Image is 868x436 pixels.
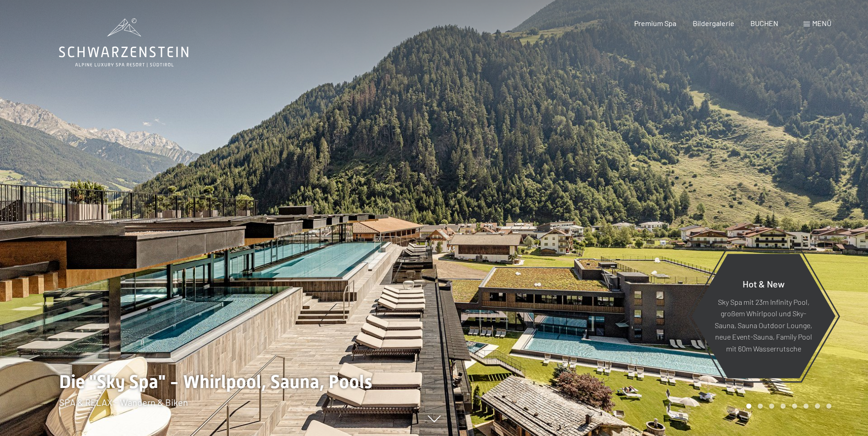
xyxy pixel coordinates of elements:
div: Carousel Pagination [743,404,831,409]
span: Hot & New [743,278,785,289]
div: Carousel Page 8 [826,404,831,409]
div: Carousel Page 2 [758,404,763,409]
a: BUCHEN [750,19,778,27]
span: Menü [812,19,831,27]
a: Bildergalerie [693,19,734,27]
div: Carousel Page 3 [769,404,774,409]
div: Carousel Page 5 [792,404,797,409]
div: Carousel Page 1 (Current Slide) [746,404,751,409]
div: Carousel Page 6 [803,404,809,409]
div: Carousel Page 7 [815,404,820,409]
div: Carousel Page 4 [781,404,786,409]
a: Hot & New Sky Spa mit 23m Infinity Pool, großem Whirlpool und Sky-Sauna, Sauna Outdoor Lounge, ne... [691,253,836,379]
p: Sky Spa mit 23m Infinity Pool, großem Whirlpool und Sky-Sauna, Sauna Outdoor Lounge, neue Event-S... [714,296,813,354]
a: Premium Spa [634,19,676,27]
